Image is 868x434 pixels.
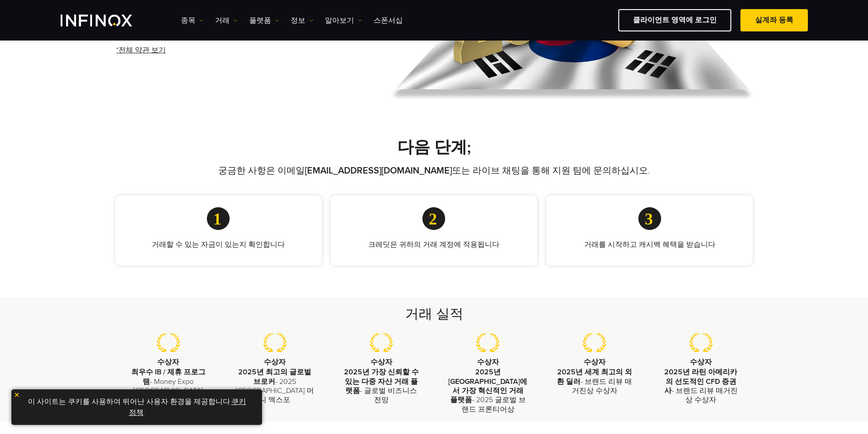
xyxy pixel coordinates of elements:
strong: 수상자 [370,357,392,367]
h2: 거래 실적 [149,305,719,324]
h2: 다음 단계; [115,138,753,158]
a: 종목 [181,15,204,26]
img: yellow close icon [14,392,20,398]
a: 알아보기 [325,15,362,26]
strong: 2025년 가장 신뢰할 수 있는 다중 자산 거래 플랫폼 [344,368,419,395]
p: - 2025 글로벌 브랜드 프론티어상 [448,368,528,414]
p: - 브랜드 리뷰 매거진상 수상자 [555,368,634,395]
strong: 2025년 [GEOGRAPHIC_DATA]에서 가장 혁신적인 거래 플랫폼 [448,368,527,404]
p: 궁금한 사항은 이메일 또는 라이브 채팅을 통해 지원 팀에 문의하십시오. [149,164,719,177]
a: INFINOX Logo [61,15,154,26]
p: - 2025 [GEOGRAPHIC_DATA] 머니 엑스포 [235,368,314,404]
strong: 수상자 [264,357,286,367]
a: *전체 약관 보기 [115,39,167,61]
strong: 수상자 [584,357,606,367]
p: 크레딧은 귀하의 거래 계정에 적용됩니다 [345,239,523,250]
p: 거래를 시작하고 캐시백 혜택을 받습니다 [561,239,738,250]
p: 이 사이트는 쿠키를 사용하여 뛰어난 사용자 환경을 제공합니다. . [16,394,257,420]
p: - Money Expo [GEOGRAPHIC_DATA] 2025 [129,368,208,404]
a: 거래 [215,15,238,26]
a: 스폰서십 [374,15,403,26]
a: 플랫폼 [249,15,279,26]
a: [EMAIL_ADDRESS][DOMAIN_NAME] [305,165,452,176]
strong: 수상자 [157,357,179,367]
strong: 2025년 최고의 글로벌 브로커 [238,368,311,386]
p: - 글로벌 비즈니스 전망 [342,368,421,404]
a: 실계좌 등록 [740,9,808,31]
strong: 2025년 세계 최고의 외환 딜러 [557,368,632,386]
strong: 최우수 IB / 제휴 프로그램 [131,368,205,386]
a: 정보 [291,15,313,26]
strong: 수상자 [477,357,499,367]
p: 거래할 수 있는 자금이 있는지 확인합니다 [130,239,307,250]
a: 클라이언트 영역에 로그인 [618,9,731,31]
